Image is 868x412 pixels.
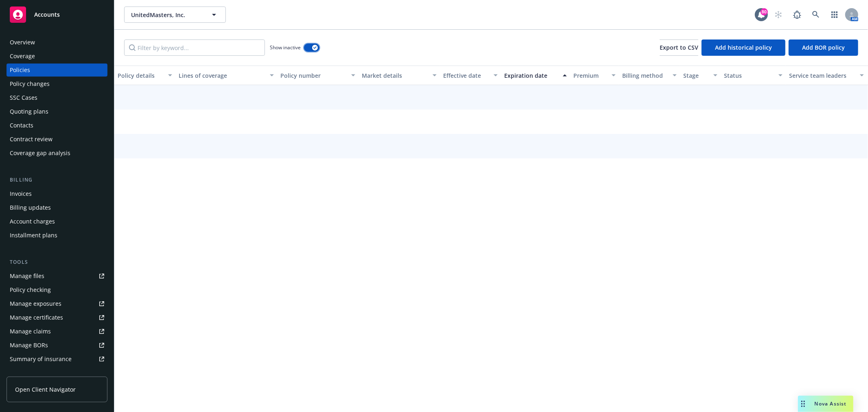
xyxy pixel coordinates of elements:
[7,77,107,90] a: Policy changes
[10,119,33,132] div: Contacts
[789,7,805,23] a: Report a Bug
[501,66,570,85] button: Expiration date
[10,229,57,242] div: Installment plans
[7,50,107,63] a: Coverage
[619,66,680,85] button: Billing method
[808,7,824,23] a: Search
[622,71,668,80] div: Billing method
[15,385,76,394] span: Open Client Navigator
[7,270,107,283] a: Manage files
[10,215,55,228] div: Account charges
[362,71,428,80] div: Market details
[798,396,808,412] div: Drag to move
[7,64,107,77] a: Policies
[10,201,51,214] div: Billing updates
[34,11,60,18] span: Accounts
[10,297,61,310] div: Manage exposures
[10,91,37,104] div: SSC Cases
[770,7,787,23] a: Start snowing
[7,3,107,26] a: Accounts
[7,133,107,146] a: Contract review
[7,258,107,266] div: Tools
[570,66,619,85] button: Premium
[826,7,843,23] a: Switch app
[815,400,847,407] span: Nova Assist
[715,44,772,51] span: Add historical policy
[7,187,107,200] a: Invoices
[680,66,721,85] button: Stage
[124,39,265,56] input: Filter by keyword...
[10,105,48,118] div: Quoting plans
[7,119,107,132] a: Contacts
[7,215,107,228] a: Account charges
[7,325,107,338] a: Manage claims
[724,71,774,80] div: Status
[660,39,698,56] button: Export to CSV
[789,39,858,56] button: Add BOR policy
[7,147,107,160] a: Coverage gap analysis
[7,339,107,352] a: Manage BORs
[114,66,175,85] button: Policy details
[789,71,855,80] div: Service team leaders
[175,66,277,85] button: Lines of coverage
[7,229,107,242] a: Installment plans
[702,39,785,56] button: Add historical policy
[131,11,201,19] span: UnitedMasters, Inc.
[798,396,853,412] button: Nova Assist
[10,187,32,200] div: Invoices
[10,339,48,352] div: Manage BORs
[7,297,107,310] a: Manage exposures
[118,71,163,80] div: Policy details
[10,325,51,338] div: Manage claims
[504,71,558,80] div: Expiration date
[7,91,107,104] a: SSC Cases
[10,36,35,49] div: Overview
[277,66,359,85] button: Policy number
[7,201,107,214] a: Billing updates
[7,311,107,324] a: Manage certificates
[443,71,489,80] div: Effective date
[10,64,30,77] div: Policies
[270,44,301,51] span: Show inactive
[440,66,501,85] button: Effective date
[573,71,607,80] div: Premium
[10,283,51,296] div: Policy checking
[280,71,346,80] div: Policy number
[10,77,50,90] div: Policy changes
[7,283,107,296] a: Policy checking
[124,7,226,23] button: UnitedMasters, Inc.
[179,71,265,80] div: Lines of coverage
[7,176,107,184] div: Billing
[7,36,107,49] a: Overview
[10,311,63,324] div: Manage certificates
[660,44,698,51] span: Export to CSV
[802,44,845,51] span: Add BOR policy
[10,133,52,146] div: Contract review
[10,50,35,63] div: Coverage
[7,353,107,366] a: Summary of insurance
[7,105,107,118] a: Quoting plans
[359,66,440,85] button: Market details
[10,353,72,366] div: Summary of insurance
[721,66,786,85] button: Status
[10,147,70,160] div: Coverage gap analysis
[10,270,44,283] div: Manage files
[786,66,867,85] button: Service team leaders
[761,8,768,15] div: 80
[683,71,708,80] div: Stage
